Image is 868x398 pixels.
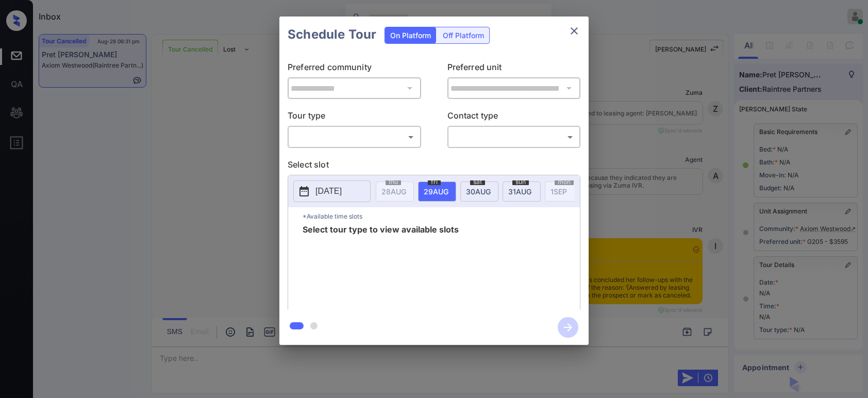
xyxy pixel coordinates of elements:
[512,179,529,185] span: sun
[303,207,580,225] p: *Available time slots
[288,158,580,175] p: Select slot
[508,187,531,196] span: 31 AUG
[447,109,581,126] p: Contact type
[288,61,421,77] p: Preferred community
[424,187,448,196] span: 29 AUG
[293,180,371,202] button: [DATE]
[470,179,485,185] span: sat
[385,27,436,43] div: On Platform
[564,21,585,41] button: close
[503,181,541,202] div: date-select
[418,181,456,202] div: date-select
[303,225,459,308] span: Select tour type to view available slots
[428,179,441,185] span: fri
[447,61,581,77] p: Preferred unit
[315,185,342,197] p: [DATE]
[438,27,489,43] div: Off Platform
[288,109,421,126] p: Tour type
[466,187,491,196] span: 30 AUG
[279,16,385,53] h2: Schedule Tour
[460,181,498,202] div: date-select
